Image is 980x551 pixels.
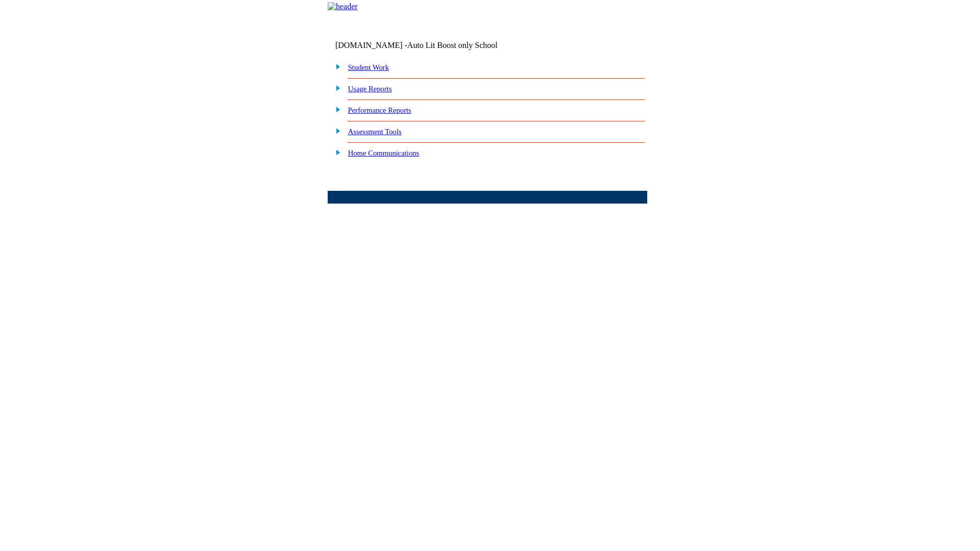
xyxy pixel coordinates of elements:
[348,106,411,114] a: Performance Reports
[330,62,341,71] img: plus.gif
[348,128,402,136] a: Assessment Tools
[330,147,341,157] img: plus.gif
[335,41,523,50] td: [DOMAIN_NAME] -
[407,41,498,49] nobr: Auto Lit Boost only School
[330,126,341,135] img: plus.gif
[348,63,389,71] a: Student Work
[348,149,420,157] a: Home Communications
[348,85,392,93] a: Usage Reports
[330,105,341,114] img: plus.gif
[328,2,358,11] img: header
[330,83,341,92] img: plus.gif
